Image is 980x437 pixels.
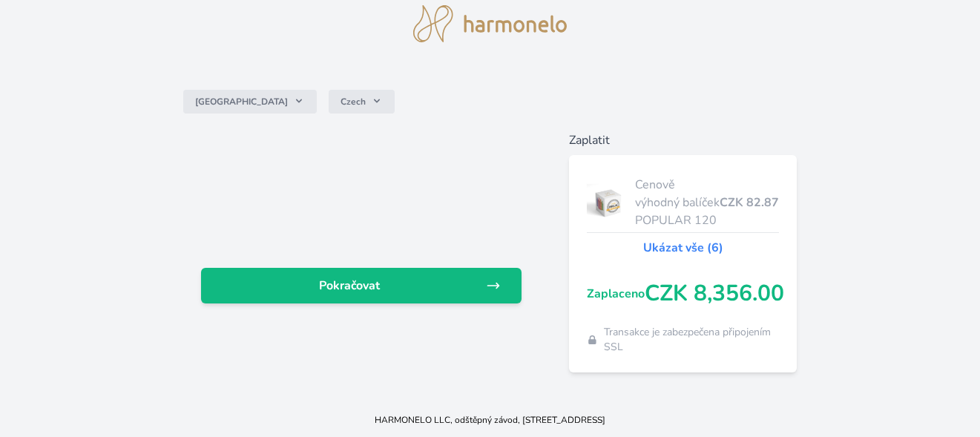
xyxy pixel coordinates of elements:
span: [GEOGRAPHIC_DATA] [195,96,288,108]
span: Pokračovat [213,277,486,295]
a: Pokračovat [201,268,522,303]
button: Czech [329,90,395,114]
span: Cenově výhodný balíček POPULAR 120 [635,176,720,229]
a: Ukázat vše (6) [643,239,723,257]
img: popular.jpg [587,184,629,221]
h6: Zaplatit [569,131,797,149]
span: CZK 8,356.00 [645,280,784,307]
span: Transakce je zabezpečena připojením SSL [604,325,779,355]
span: Czech [341,96,366,108]
span: Zaplaceno [587,285,645,303]
span: CZK 82.87 [720,194,779,211]
img: logo.svg [413,5,568,42]
button: [GEOGRAPHIC_DATA] [183,90,317,114]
